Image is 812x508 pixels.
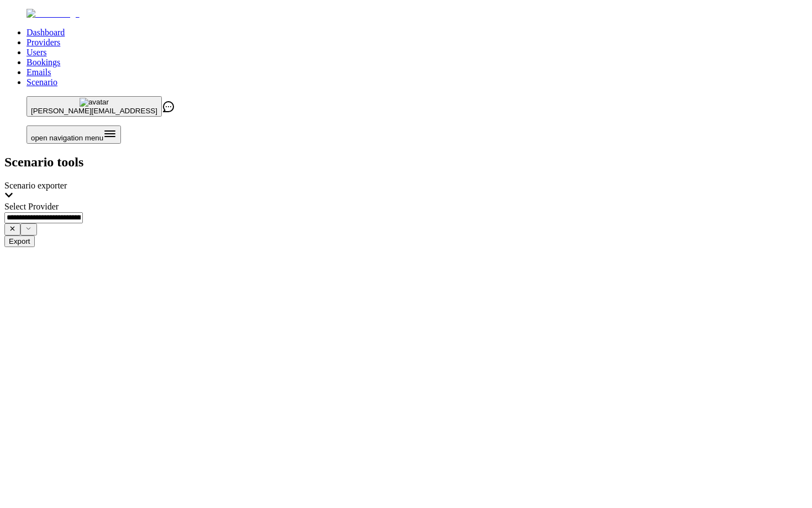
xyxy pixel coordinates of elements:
button: Export [4,235,35,247]
button: Show suggestions [4,223,20,235]
img: avatar [80,98,109,107]
button: Show suggestions [20,223,36,235]
button: Open menu [27,125,121,144]
img: Fluum Logo [27,9,80,19]
span: [PERSON_NAME][EMAIL_ADDRESS] [31,107,157,115]
a: Dashboard [27,28,65,37]
a: Scenario [27,77,57,87]
a: Providers [27,38,60,47]
button: avatar[PERSON_NAME][EMAIL_ADDRESS] [27,96,162,117]
a: Emails [27,67,51,77]
label: Select Provider [4,202,59,211]
span: open navigation menu [31,134,103,142]
h2: Scenario tools [4,155,808,170]
a: Bookings [27,57,60,67]
span: Scenario exporter [4,181,67,190]
input: Select Provider [4,212,83,223]
a: Users [27,48,46,57]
